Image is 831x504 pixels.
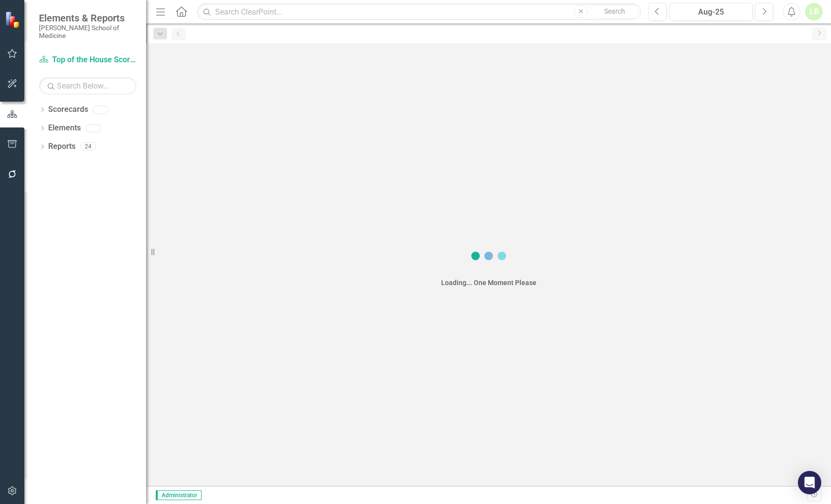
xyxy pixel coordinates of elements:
a: Reports [48,141,75,152]
div: Aug-25 [673,6,749,18]
span: Search [604,7,625,15]
div: Loading... One Moment Please [441,278,536,288]
small: [PERSON_NAME] School of Medicine [39,24,136,40]
a: Elements [48,123,81,134]
a: Top of the House Scorecard [39,54,136,66]
button: Search [590,5,639,18]
img: ClearPoint Strategy [5,11,22,28]
button: Aug-25 [669,3,753,20]
button: LB [805,3,823,20]
input: Search ClearPoint... [197,3,641,20]
span: Administrator [156,490,202,500]
div: 24 [80,143,96,151]
span: Elements & Reports [39,12,136,24]
a: Scorecards [48,104,88,115]
div: Open Intercom Messenger [798,471,821,494]
input: Search Below... [39,77,136,94]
